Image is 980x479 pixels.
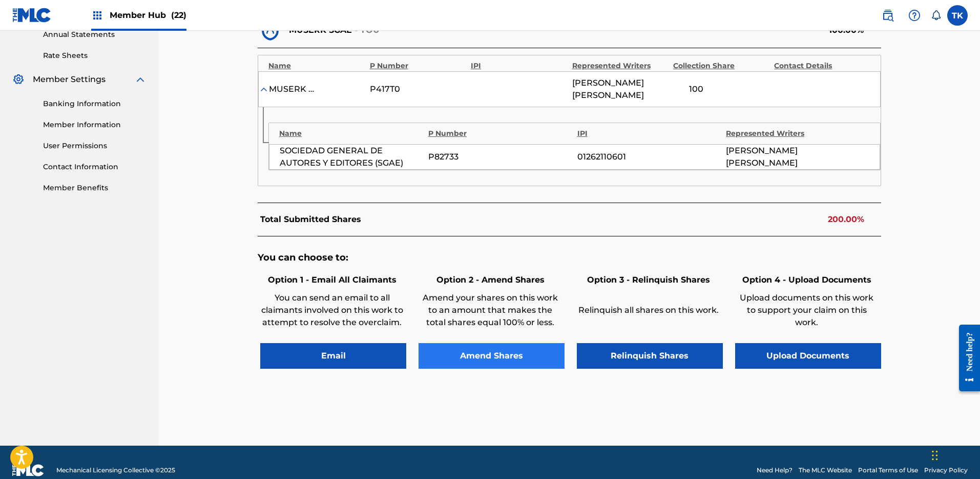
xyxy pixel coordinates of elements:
div: P Number [370,61,466,71]
span: (22) [171,10,186,20]
img: Member Settings [12,73,25,86]
a: Member Information [43,119,147,130]
a: Portal Terms of Use [858,466,918,475]
div: Notifications [931,10,941,21]
div: SOCIEDAD GENERAL DE AUTORES Y EDITORES (SGAE) [280,145,423,169]
p: Amend your shares on this work to an amount that makes the total shares equal 100% or less. [419,292,562,329]
div: Collection Share [673,61,769,71]
div: P Number [428,128,572,139]
h6: Option 3 - Relinquish Shares [577,274,720,286]
div: IPI [471,61,567,71]
img: expand [134,73,147,86]
a: Member Benefits [43,183,147,193]
img: logo [12,464,44,476]
h6: Option 4 - Upload Documents [735,274,879,286]
a: The MLC Website [799,466,852,475]
div: Represented Writers [726,128,870,139]
h6: Option 2 - Amend Shares [419,274,562,286]
span: [PERSON_NAME] [PERSON_NAME] [572,77,668,102]
a: Privacy Policy [924,466,968,475]
a: Need Help? [757,466,793,475]
span: Mechanical Licensing Collective © 2025 [56,466,175,475]
a: Public Search [878,5,898,26]
h6: Option 1 - Email All Claimants [260,274,404,286]
button: Amend Shares [419,343,565,369]
a: Contact Information [43,162,147,172]
div: Help [904,5,925,26]
div: Name [279,128,423,139]
p: You can send an email to all claimants involved on this work to attempt to resolve the overclaim. [260,292,404,329]
iframe: Chat Widget [929,430,980,479]
div: P82733 [428,151,572,163]
button: Upload Documents [735,343,881,369]
img: expand-cell-toggle [259,84,269,94]
div: User Menu [947,5,968,26]
a: Rate Sheets [43,50,147,61]
span: Member Settings [33,73,106,86]
div: 01262110601 [577,151,721,163]
img: MLC Logo [12,8,52,23]
p: Total Submitted Shares [260,213,361,226]
p: Upload documents on this work to support your claim on this work. [735,292,879,329]
iframe: Resource Center [951,317,980,400]
div: Represented Writers [572,61,668,71]
p: 200.00% [828,213,864,226]
span: Member Hub [110,9,186,21]
div: Contact Details [774,61,870,71]
img: Top Rightsholders [91,9,103,22]
a: Banking Information [43,98,147,109]
p: Relinquish all shares on this work. [577,304,720,316]
button: Email [260,343,406,369]
div: Name [268,61,364,71]
button: Relinquish Shares [577,343,723,369]
h5: You can choose to: [258,252,881,264]
img: search [882,9,894,22]
img: help [908,9,921,22]
div: IPI [577,128,721,139]
span: [PERSON_NAME] [PERSON_NAME] [726,145,869,169]
a: User Permissions [43,141,147,151]
div: Drag [932,440,938,471]
a: Annual Statements [43,29,147,40]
